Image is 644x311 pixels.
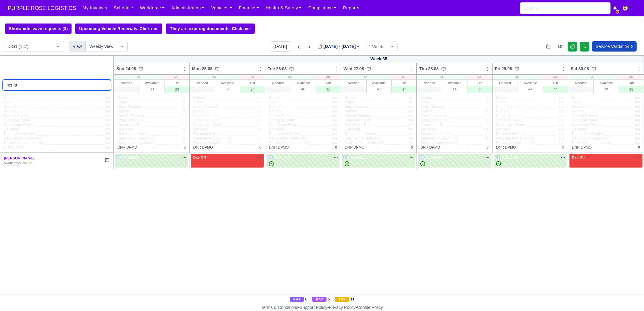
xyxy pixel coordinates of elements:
input: Search... [520,2,611,14]
button: Show/hide leave requests (3) [5,24,72,34]
div: -43 [466,75,492,80]
span: n/a [257,100,262,104]
span: n/a [105,136,110,140]
span: Delivered [4,127,19,132]
span: n/a [181,105,186,109]
span: n/a [483,118,489,122]
button: [DATE] [270,41,291,52]
span: TD1 [335,297,349,302]
div: Diff [240,80,265,86]
iframe: Chat Widget [536,241,644,311]
span: n/a [483,127,489,131]
div: 40 [291,86,316,92]
span: Delivered [117,127,133,132]
span: Delivered [496,127,512,132]
span: n/a [408,118,413,122]
span: Routes [572,96,583,100]
span: Stops per Route [117,118,144,123]
span: Returned to Station (%) [117,136,155,141]
span: n/a [105,132,110,136]
div: Needed [417,80,442,86]
span: Parcels Planned [193,114,219,118]
label: [DATE] - [DATE] [317,43,360,50]
span: Parcels [572,109,584,114]
span: n/a [635,109,640,113]
span: Parcels [420,109,432,114]
span: Parcels Planned [572,114,598,118]
a: Health & Safety [262,2,305,14]
span: DNR DPMO [572,145,591,150]
span: Routes [420,96,432,100]
span: n/a [181,127,186,131]
strong: 5 [328,297,330,302]
span: Returned to Station (%) [496,136,534,141]
a: [PERSON_NAME] [4,156,34,160]
span: Tue 26.08 [268,66,287,72]
div: Available [215,80,240,86]
span: n/a [635,96,640,100]
span: n/a [559,141,564,145]
span: n/a [408,127,413,131]
div: Available [367,80,391,86]
div: Diff [467,80,492,86]
div: 39 [568,75,617,80]
div: Diff [164,80,189,86]
div: -33 [239,75,265,80]
a: Administration [168,2,208,14]
div: Needed [114,80,139,86]
span: RA2 [312,297,327,302]
span: n/a [257,105,262,109]
span: Routes [4,96,15,100]
a: My Invoices [79,2,110,14]
div: 34 [190,75,238,80]
span: Stops [345,100,354,105]
strong: 6 [305,297,308,302]
div: -39 [314,75,341,80]
span: Delivered [420,127,436,132]
div: -29 [163,75,189,80]
span: Delivered [572,127,587,132]
span: Returned to Station [572,132,603,136]
span: n/a [181,123,186,127]
div: Available [594,80,618,86]
div: Available [518,80,543,86]
span: n/a [635,141,640,145]
span: ✓ [269,161,274,166]
span: Returned to Station (%) [269,136,307,141]
span: 0 [260,145,262,149]
span: Parcels per Route [269,123,298,127]
span: 0 [184,145,186,149]
span: Stops [4,100,13,105]
span: Stops Planned [117,105,141,109]
span: DNR DPMO [4,145,24,150]
span: Stops Planned [345,105,368,109]
a: Upcoming Vehicle Renewals. Click me. [75,24,162,34]
span: Available [425,155,444,159]
span: PURPLE ROSE LOGISTICS [5,2,79,14]
span: Parcels Planned [420,114,447,118]
span: Returned to Station (%) [420,136,458,141]
div: 40 [265,75,314,80]
div: Diff [543,80,568,86]
span: n/a [181,96,186,100]
div: Available [442,80,467,86]
span: n/a [483,114,489,118]
span: n/a [181,118,186,122]
span: Parcels per Route [345,123,374,127]
span: 2 [343,155,348,160]
span: DNR DPMO [269,145,289,150]
span: Available [349,155,368,159]
span: n/a [408,96,413,100]
span: RA1 [290,297,304,302]
div: Week 35 [114,55,644,63]
span: Parcels per Route [117,123,146,127]
span: Routes [496,96,508,100]
span: Parcels [193,109,205,114]
div: 30 [164,86,189,93]
span: ✓ [420,161,425,166]
span: n/a [105,141,110,145]
span: n/a [181,136,186,140]
span: n/a [635,132,640,136]
span: 0 [486,145,489,149]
